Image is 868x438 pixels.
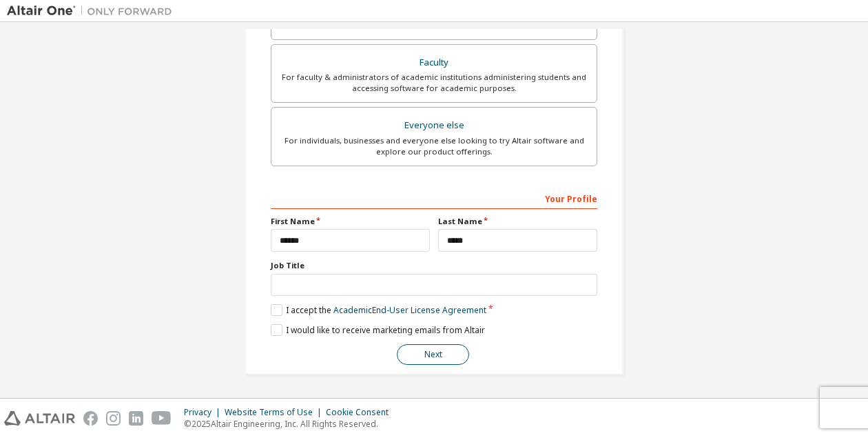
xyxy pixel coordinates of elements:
[271,260,597,271] label: Job Title
[4,411,75,426] img: altair_logo.svg
[271,324,485,336] label: I would like to receive marketing emails from Altair
[280,135,588,157] div: For individuals, businesses and everyone else looking to try Altair software and explore our prod...
[326,407,397,418] div: Cookie Consent
[280,72,588,94] div: For faculty & administrators of academic institutions administering students and accessing softwa...
[225,407,326,418] div: Website Terms of Use
[271,187,597,209] div: Your Profile
[152,411,172,426] img: youtube.svg
[333,304,486,316] a: Academic End-User License Agreement
[184,418,397,430] p: © 2025 Altair Engineering, Inc. All Rights Reserved.
[397,344,469,365] button: Next
[7,4,179,18] img: Altair One
[271,216,430,227] label: First Name
[438,216,597,227] label: Last Name
[129,411,143,426] img: linkedin.svg
[280,53,588,72] div: Faculty
[83,411,98,426] img: facebook.svg
[271,304,486,316] label: I accept the
[106,411,121,426] img: instagram.svg
[280,116,588,135] div: Everyone else
[184,407,225,418] div: Privacy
